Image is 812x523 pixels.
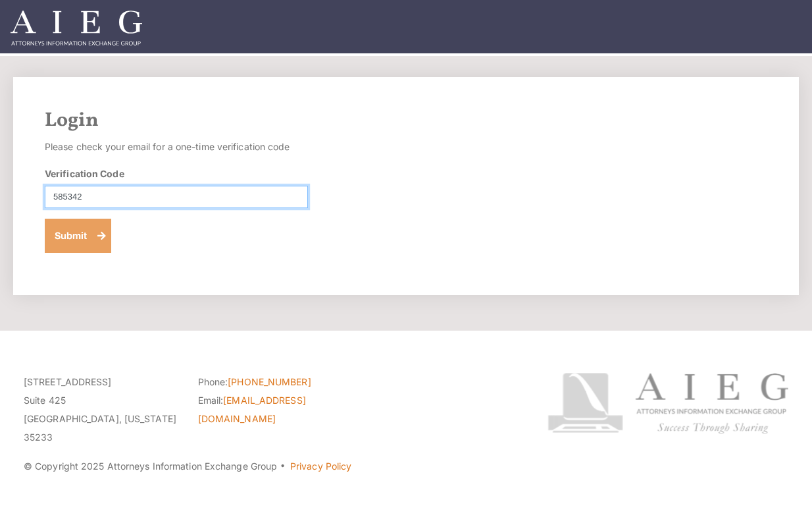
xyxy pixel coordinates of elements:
[228,376,311,387] a: [PHONE_NUMBER]
[45,167,124,180] label: Verification Code
[24,457,526,476] p: © Copyright 2025 Attorneys Information Exchange Group
[24,373,178,447] p: [STREET_ADDRESS] Suite 425 [GEOGRAPHIC_DATA], [US_STATE] 35233
[45,219,111,253] button: Submit
[290,460,351,472] a: Privacy Policy
[198,373,353,391] li: Phone:
[198,395,306,424] a: [EMAIL_ADDRESS][DOMAIN_NAME]
[547,373,788,434] img: Attorneys Information Exchange Group logo
[280,466,286,472] span: ·
[45,109,767,132] h2: Login
[198,391,353,428] li: Email:
[11,11,142,45] img: Attorneys Information Exchange Group
[45,138,308,156] p: Please check your email for a one-time verification code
